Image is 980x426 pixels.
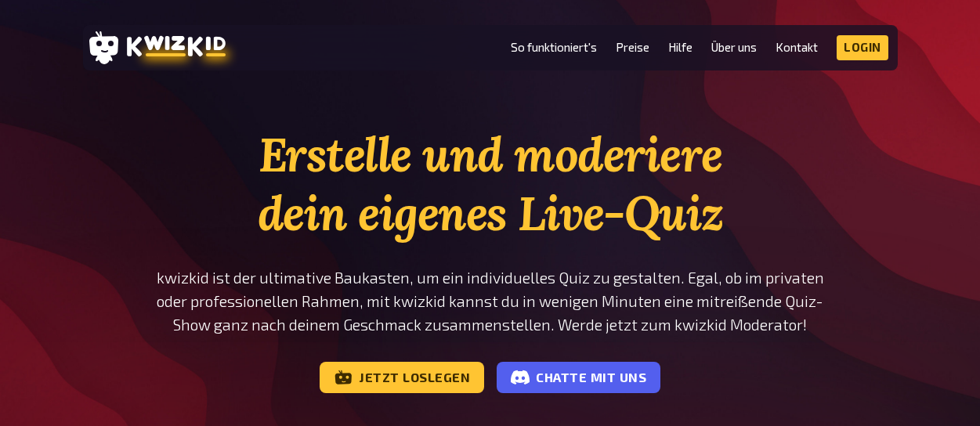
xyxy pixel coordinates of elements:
a: So funktioniert's [511,41,597,54]
a: Login [837,35,888,60]
a: Kontakt [776,41,818,54]
p: kwizkid ist der ultimative Baukasten, um ein individuelles Quiz zu gestalten. Egal, ob im private... [114,266,866,337]
h1: Erstelle und moderiere dein eigenes Live-Quiz [114,125,866,243]
a: Hilfe [668,41,693,54]
a: Preise [616,41,649,54]
a: Jetzt loslegen [320,362,484,393]
a: Chatte mit uns [497,362,660,393]
a: Über uns [711,41,757,54]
